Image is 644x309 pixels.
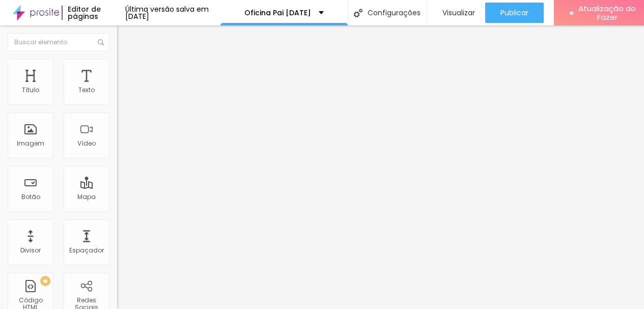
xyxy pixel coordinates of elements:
[244,8,311,18] font: Oficina Pai [DATE]
[442,8,475,18] font: Visualizar
[427,3,485,23] button: Visualizar
[68,4,101,21] font: Editor de páginas
[20,246,41,255] font: Divisor
[368,8,421,18] font: Configurações
[69,246,104,255] font: Espaçador
[78,86,95,94] font: Texto
[17,139,44,148] font: Imagem
[500,8,528,18] font: Publicar
[98,39,104,45] img: Ícone
[77,139,96,148] font: Vídeo
[21,192,40,201] font: Botão
[8,33,109,51] input: Buscar elemento
[22,86,39,94] font: Título
[485,3,544,23] button: Publicar
[77,192,96,201] font: Mapa
[354,9,362,17] img: Ícone
[125,4,209,21] font: Última versão salva em [DATE]
[578,3,636,22] font: Atualização do Fazer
